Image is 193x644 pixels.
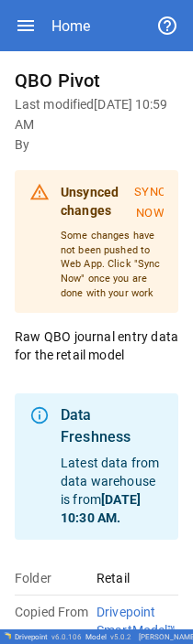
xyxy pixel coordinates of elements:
div: Model [85,633,131,641]
h6: Last modified [DATE] 10:59 AM [15,95,178,135]
h6: QBO Pivot [15,66,178,95]
span: v 6.0.106 [51,633,82,641]
p: Folder [15,569,96,587]
p: Retail [96,569,178,587]
div: Drivepoint [15,633,82,641]
p: Latest data from data warehouse is from [61,454,164,527]
b: Unsynced changes [61,185,119,218]
p: Raw QBO journal entry data for the retail model [15,327,178,364]
b: [DATE] 10:30 AM . [61,492,141,525]
p: Copied From [15,603,96,621]
button: Sync Now [120,177,179,229]
p: Some changes have not been pushed to Web App. Click "Sync Now" once you are done with your work [61,229,164,301]
div: Data Freshness [61,404,164,448]
span: v 5.0.2 [110,633,131,641]
h6: By [15,135,178,156]
div: Home [51,17,90,35]
img: Drivepoint [4,632,11,639]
